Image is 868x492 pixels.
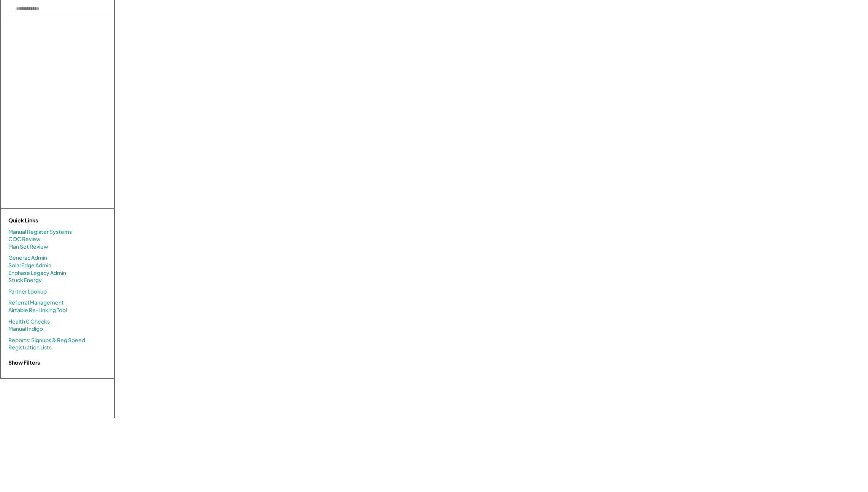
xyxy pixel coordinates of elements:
[8,299,64,306] a: Referral Management
[8,262,51,269] a: SolarEdge Admin
[8,288,47,295] a: Partner Lookup
[8,276,42,284] a: Stuck Energy
[8,235,41,243] a: COC Review
[8,228,72,236] a: Manual Register Systems
[8,336,85,344] a: Reports: Signups & Reg Speed
[8,254,47,262] a: Generac Admin
[8,306,67,314] a: Airtable Re-Linking Tool
[8,217,84,224] div: Quick Links
[8,243,48,251] a: Plan Set Review
[8,318,50,325] a: Health 0 Checks
[8,269,66,277] a: Enphase Legacy Admin
[8,325,43,333] a: Manual Indigo
[8,359,40,366] strong: Show Filters
[8,344,52,351] a: Registration Lists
